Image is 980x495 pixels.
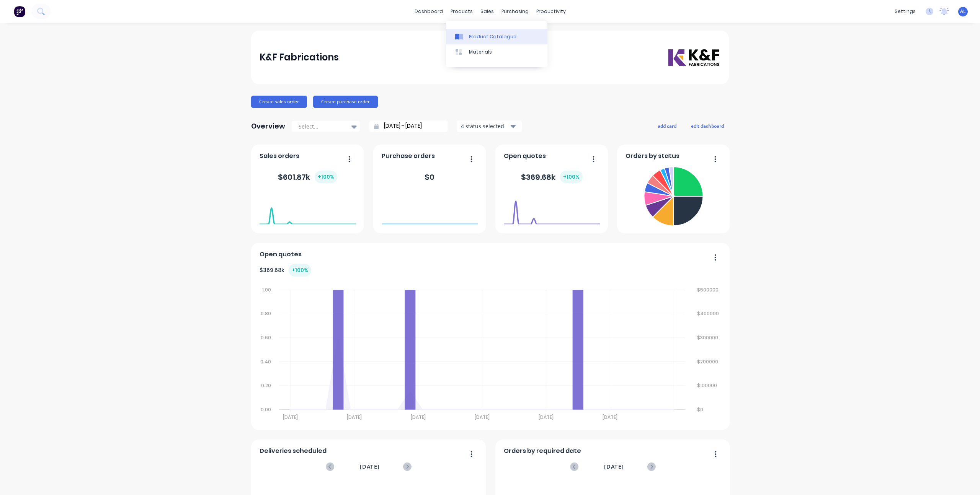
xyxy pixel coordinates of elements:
[315,171,337,183] div: + 100 %
[347,414,362,420] tspan: [DATE]
[260,446,327,456] span: Deliveries scheduled
[251,119,285,134] div: Overview
[289,264,311,277] div: + 100 %
[446,29,547,44] a: Product Catalogue
[261,382,271,389] tspan: 0.20
[697,406,704,413] tspan: $0
[425,171,434,183] div: $ 0
[446,44,547,60] a: Materials
[697,382,717,389] tspan: $100000
[667,48,720,67] img: K&F Fabrications
[560,171,583,183] div: + 100 %
[626,151,679,161] span: Orders by status
[498,6,532,17] div: purchasing
[469,33,516,40] div: Product Catalogue
[261,406,271,413] tspan: 0.00
[457,120,522,132] button: 4 status selected
[260,264,311,277] div: $ 369.68k
[539,414,554,420] tspan: [DATE]
[532,6,570,17] div: productivity
[697,287,719,293] tspan: $500000
[504,446,581,456] span: Orders by required date
[477,6,498,17] div: sales
[313,96,378,108] button: Create purchase order
[697,334,719,341] tspan: $300000
[283,414,297,420] tspan: [DATE]
[411,414,426,420] tspan: [DATE]
[469,49,492,55] div: Materials
[261,310,271,317] tspan: 0.80
[14,6,25,17] img: Factory
[260,250,302,259] span: Open quotes
[251,96,307,108] button: Create sales order
[604,462,624,471] span: [DATE]
[411,6,447,17] a: dashboard
[461,122,509,130] div: 4 status selected
[475,414,490,420] tspan: [DATE]
[697,358,719,365] tspan: $200000
[382,151,435,161] span: Purchase orders
[260,358,271,365] tspan: 0.40
[278,171,337,183] div: $ 601.87k
[262,287,271,293] tspan: 1.00
[521,171,583,183] div: $ 369.68k
[447,6,477,17] div: products
[891,6,920,17] div: settings
[653,121,681,131] button: add card
[504,151,546,161] span: Open quotes
[960,8,966,15] span: AL
[260,50,339,65] div: K&F Fabrications
[603,414,618,420] tspan: [DATE]
[686,121,729,131] button: edit dashboard
[697,310,719,317] tspan: $400000
[260,151,299,161] span: Sales orders
[261,334,271,341] tspan: 0.60
[360,462,380,471] span: [DATE]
